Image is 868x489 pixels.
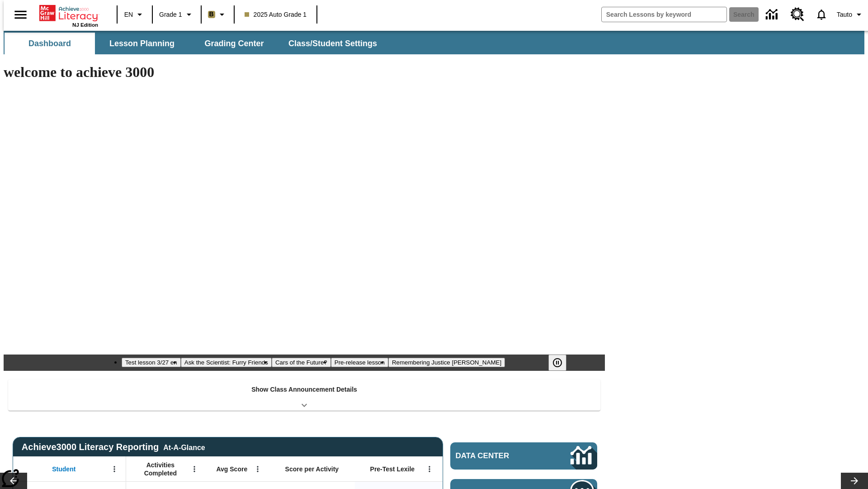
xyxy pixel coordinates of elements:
[760,2,785,27] a: Data Center
[388,358,505,367] button: Slide 5 Remembering Justice O'Connor
[837,10,852,19] span: Tauto
[5,33,95,54] button: Dashboard
[272,358,331,367] button: Slide 3 Cars of the Future?
[189,33,279,54] button: Grading Center
[4,33,385,54] div: SubNavbar
[39,4,98,22] a: Home
[159,10,182,19] span: Grade 1
[209,9,214,20] span: B
[251,462,264,476] button: Open Menu
[251,385,357,394] p: Show Class Announcement Details
[8,379,600,411] div: Show Class Announcement Details
[548,355,566,371] button: Pause
[120,6,149,23] button: Language: EN, Select a language
[22,442,205,452] span: Achieve3000 Literacy Reporting
[370,465,415,473] span: Pre-Test Lexile
[4,64,605,81] h1: welcome to achieve 3000
[285,465,339,473] span: Score per Activity
[810,3,833,26] a: Notifications
[450,442,597,470] a: Data Center
[841,473,868,489] button: Lesson carousel, Next
[131,461,190,477] span: Activities Completed
[548,355,576,371] div: Pause
[785,2,810,27] a: Resource Center, Will open in new tab
[108,462,121,476] button: Open Menu
[72,22,98,28] span: NJ Edition
[456,451,540,460] span: Data Center
[4,31,864,54] div: SubNavbar
[122,358,181,367] button: Slide 1 Test lesson 3/27 en
[39,3,98,28] div: Home
[602,7,726,22] input: search field
[245,10,307,19] span: 2025 Auto Grade 1
[281,33,384,54] button: Class/Student Settings
[204,6,231,23] button: Boost Class color is light brown. Change class color
[833,6,868,23] button: Profile/Settings
[97,33,187,54] button: Lesson Planning
[156,6,198,23] button: Grade: Grade 1, Select a grade
[181,358,272,367] button: Slide 2 Ask the Scientist: Furry Friends
[124,10,133,19] span: EN
[423,462,436,476] button: Open Menu
[331,358,388,367] button: Slide 4 Pre-release lesson
[163,442,205,452] div: At-A-Glance
[188,462,201,476] button: Open Menu
[52,465,75,473] span: Student
[7,1,34,28] button: Open side menu
[216,465,247,473] span: Avg Score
